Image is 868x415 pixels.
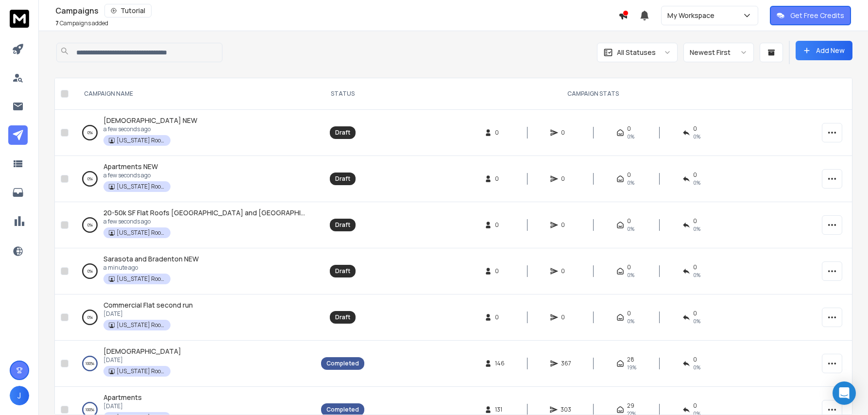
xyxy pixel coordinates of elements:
[693,225,700,233] span: 0%
[693,125,697,133] span: 0
[561,175,571,183] span: 0
[617,48,656,57] p: All Statuses
[335,221,350,229] div: Draft
[693,217,697,225] span: 0
[833,381,856,405] div: Open Intercom Messenger
[627,356,634,363] span: 28
[103,402,170,410] p: [DATE]
[693,179,700,187] span: 0%
[85,405,94,415] p: 100 %
[335,313,350,321] div: Draft
[627,402,634,410] span: 29
[55,4,618,17] div: Campaigns
[335,267,350,275] div: Draft
[103,264,199,272] p: a minute ago
[103,393,142,402] a: Apartments
[693,271,700,279] span: 0%
[87,312,93,322] p: 0 %
[55,19,59,27] span: 7
[326,406,359,414] div: Completed
[103,218,306,225] p: a few seconds ago
[627,317,634,325] span: 0%
[72,341,315,387] td: 100%[DEMOGRAPHIC_DATA][DATE][US_STATE] Roof Renewal
[103,393,142,402] span: Apartments
[495,406,505,414] span: 131
[561,221,571,229] span: 0
[683,43,754,62] button: Newest First
[103,208,347,217] span: 20-50k SF Flat Roofs [GEOGRAPHIC_DATA] and [GEOGRAPHIC_DATA] NEW
[561,406,571,414] span: 303
[796,41,852,60] button: Add New
[693,133,700,140] span: 0%
[693,363,700,371] span: 0 %
[627,171,631,179] span: 0
[790,11,844,20] p: Get Free Credits
[693,310,697,317] span: 0
[103,116,197,125] span: [DEMOGRAPHIC_DATA] NEW
[72,248,315,294] td: 0%Sarasota and Bradenton NEWa minute ago[US_STATE] Roof Renewal
[627,125,631,133] span: 0
[561,360,571,367] span: 367
[495,221,505,229] span: 0
[693,402,697,410] span: 0
[693,263,697,271] span: 0
[627,225,634,233] span: 0%
[117,229,165,237] p: [US_STATE] Roof Renewal
[693,317,700,325] span: 0%
[627,310,631,317] span: 0
[495,267,505,275] span: 0
[495,175,505,183] span: 0
[495,360,505,367] span: 146
[87,220,93,230] p: 0 %
[561,313,571,321] span: 0
[103,172,170,179] p: a few seconds ago
[72,294,315,341] td: 0%Commercial Flat second run[DATE][US_STATE] Roof Renewal
[561,129,571,137] span: 0
[103,162,158,172] a: Apartments NEW
[117,321,165,329] p: [US_STATE] Roof Renewal
[103,346,181,356] a: [DEMOGRAPHIC_DATA]
[370,78,816,110] th: CAMPAIGN STATS
[335,175,350,183] div: Draft
[627,363,636,371] span: 19 %
[326,360,359,367] div: Completed
[693,171,697,179] span: 0
[103,254,199,264] a: Sarasota and Bradenton NEW
[627,179,634,187] span: 0%
[117,183,165,190] p: [US_STATE] Roof Renewal
[104,4,152,17] button: Tutorial
[103,208,306,218] a: 20-50k SF Flat Roofs [GEOGRAPHIC_DATA] and [GEOGRAPHIC_DATA] NEW
[103,300,193,310] a: Commercial Flat second run
[103,125,197,133] p: a few seconds ago
[103,356,181,364] p: [DATE]
[103,346,181,356] span: [DEMOGRAPHIC_DATA]
[103,310,193,318] p: [DATE]
[103,162,158,171] span: Apartments NEW
[85,359,94,368] p: 100 %
[495,129,505,137] span: 0
[627,133,634,140] span: 0%
[117,275,165,283] p: [US_STATE] Roof Renewal
[667,11,718,20] p: My Workspace
[561,267,571,275] span: 0
[627,271,634,279] span: 0%
[72,156,315,202] td: 0%Apartments NEWa few seconds ago[US_STATE] Roof Renewal
[117,137,165,144] p: [US_STATE] Roof Renewal
[693,356,697,363] span: 0
[495,313,505,321] span: 0
[315,78,370,110] th: STATUS
[72,110,315,156] td: 0%[DEMOGRAPHIC_DATA] NEWa few seconds ago[US_STATE] Roof Renewal
[627,217,631,225] span: 0
[10,386,29,405] button: J
[87,174,93,184] p: 0 %
[335,129,350,137] div: Draft
[72,78,315,110] th: CAMPAIGN NAME
[87,266,93,276] p: 0 %
[627,263,631,271] span: 0
[55,19,108,27] p: Campaigns added
[87,128,93,138] p: 0 %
